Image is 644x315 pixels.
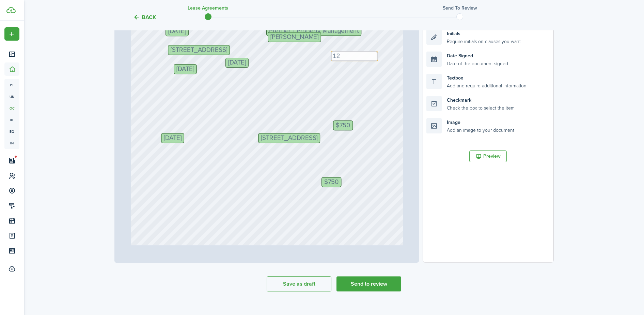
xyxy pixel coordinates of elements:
span: [STREET_ADDRESS] [261,135,317,141]
a: un [4,91,19,102]
span: [DATE] [168,28,186,34]
span: [DATE] [228,59,246,66]
button: Preview [469,151,507,162]
h3: Send to review [443,4,477,12]
h3: Lease Agreements [188,4,228,12]
button: Send to review [336,276,401,291]
span: [DATE] [164,135,182,141]
span: [PERSON_NAME] [270,34,318,41]
span: $750 [336,123,350,129]
a: in [4,137,19,149]
button: Open menu [4,27,19,41]
div: My Textbox [331,51,377,61]
button: Save as draft [267,276,331,291]
a: pt [4,79,19,91]
textarea: 12 [331,51,377,61]
span: Premier 1 Property Management [269,28,359,34]
a: kl [4,114,19,126]
a: oc [4,102,19,114]
span: [STREET_ADDRESS] [171,47,227,53]
span: [DATE] [176,66,194,72]
span: $750 [324,179,339,185]
a: eq [4,126,19,137]
img: TenantCloud [6,7,16,13]
button: Back [133,14,156,21]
